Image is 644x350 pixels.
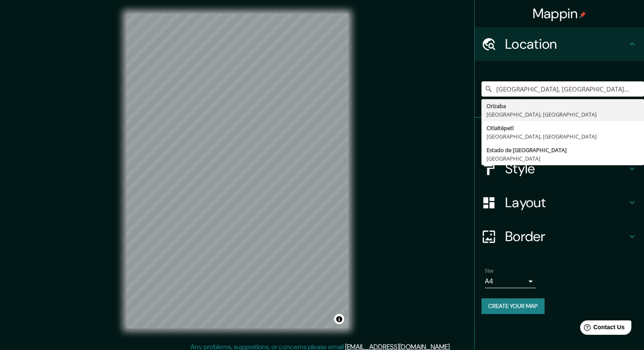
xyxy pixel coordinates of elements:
div: A4 [485,275,536,288]
h4: Layout [505,194,627,211]
h4: Location [505,36,627,53]
div: Citlaltépetl [486,124,639,132]
div: Pins [475,118,644,152]
div: Estado de [GEOGRAPHIC_DATA] [486,146,639,154]
div: Border [475,219,644,253]
div: Style [475,152,644,186]
h4: Border [505,228,627,245]
label: Size [485,267,494,275]
div: [GEOGRAPHIC_DATA], [GEOGRAPHIC_DATA] [486,132,639,141]
div: [GEOGRAPHIC_DATA], [GEOGRAPHIC_DATA] [486,110,639,119]
div: Location [475,27,644,61]
img: pin-icon.png [579,11,586,18]
canvas: Map [126,14,348,328]
button: Toggle attribution [334,314,344,324]
h4: Mappin [533,5,586,22]
iframe: Help widget launcher [569,317,635,341]
div: [GEOGRAPHIC_DATA] [486,154,639,163]
input: Pick your city or area [481,81,644,97]
div: Layout [475,186,644,219]
button: Create your map [481,298,544,314]
h4: Style [505,160,627,177]
div: Orizaba [486,102,639,110]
